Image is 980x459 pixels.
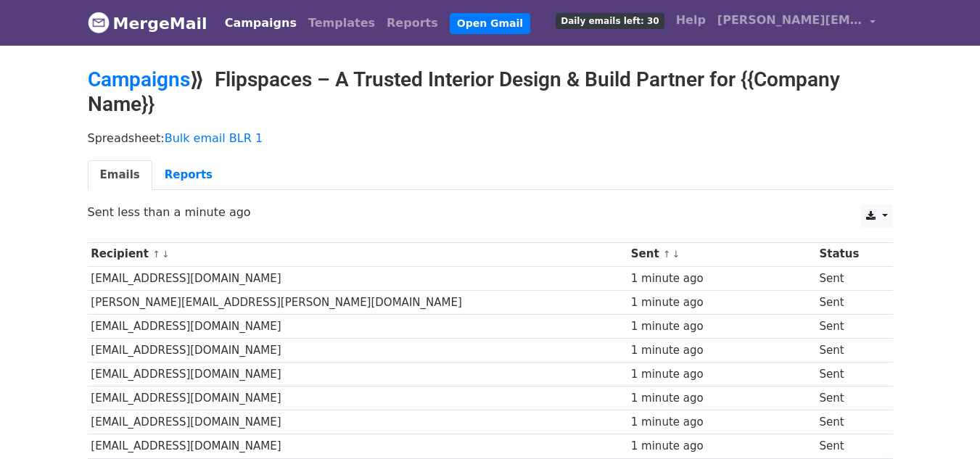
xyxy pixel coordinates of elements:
[88,12,110,33] img: MergeMail logo
[88,266,627,290] td: [EMAIL_ADDRESS][DOMAIN_NAME]
[88,160,152,190] a: Emails
[88,204,893,220] p: Sent less than a minute ago
[88,314,627,338] td: [EMAIL_ADDRESS][DOMAIN_NAME]
[88,386,627,410] td: [EMAIL_ADDRESS][DOMAIN_NAME]
[88,290,627,314] td: [PERSON_NAME][EMAIL_ADDRESS][PERSON_NAME][DOMAIN_NAME]
[712,6,881,40] a: [PERSON_NAME][EMAIL_ADDRESS][DOMAIN_NAME]
[631,366,812,383] div: 1 minute ago
[631,438,812,455] div: 1 minute ago
[816,339,883,363] td: Sent
[631,294,812,311] div: 1 minute ago
[450,13,530,34] a: Open Gmail
[219,9,302,38] a: Campaigns
[88,67,190,91] a: Campaigns
[88,67,893,116] h2: ⟫ Flipspaces – A Trusted Interior Design & Build Partner for {{Company Name}}
[88,8,207,38] a: MergeMail
[550,6,670,35] a: Daily emails left: 30
[302,9,381,38] a: Templates
[88,339,627,363] td: [EMAIL_ADDRESS][DOMAIN_NAME]
[162,249,170,260] a: ↓
[631,270,812,287] div: 1 minute ago
[556,13,664,29] span: Daily emails left: 30
[88,363,627,386] td: [EMAIL_ADDRESS][DOMAIN_NAME]
[165,131,263,145] a: Bulk email BLR 1
[816,290,883,314] td: Sent
[816,242,883,266] th: Status
[816,266,883,290] td: Sent
[627,242,816,266] th: Sent
[631,414,812,431] div: 1 minute ago
[717,12,862,29] span: [PERSON_NAME][EMAIL_ADDRESS][DOMAIN_NAME]
[88,131,893,146] p: Spreadsheet:
[670,6,712,35] a: Help
[816,314,883,338] td: Sent
[631,318,812,335] div: 1 minute ago
[631,390,812,407] div: 1 minute ago
[816,386,883,410] td: Sent
[88,242,627,266] th: Recipient
[381,9,444,38] a: Reports
[816,363,883,386] td: Sent
[152,160,225,190] a: Reports
[88,410,627,434] td: [EMAIL_ADDRESS][DOMAIN_NAME]
[631,342,812,359] div: 1 minute ago
[672,249,680,260] a: ↓
[88,434,627,458] td: [EMAIL_ADDRESS][DOMAIN_NAME]
[663,249,671,260] a: ↑
[152,249,160,260] a: ↑
[816,410,883,434] td: Sent
[816,434,883,458] td: Sent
